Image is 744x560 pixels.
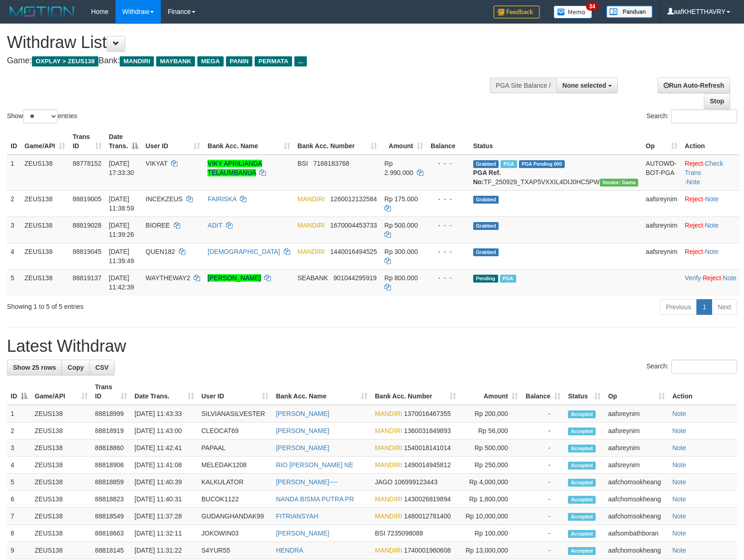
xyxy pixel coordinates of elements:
span: Vendor URL: https://trx31.1velocity.biz [600,179,639,187]
a: Reject [703,274,721,282]
label: Show entries [7,109,77,123]
span: Rp 800.000 [384,274,418,282]
th: Amount: activate to sort column ascending [460,379,522,405]
span: Copy 1370016467355 to clipboard [404,410,451,417]
td: ZEUS138 [31,422,91,440]
a: Note [705,195,719,203]
td: - [522,405,564,422]
label: Search: [646,109,737,123]
th: User ID: activate to sort column ascending [198,379,272,405]
td: Rp 4,000,000 [460,474,522,491]
a: Note [723,274,737,282]
div: Showing 1 to 5 of 5 entries [7,298,303,311]
a: Copy [61,360,90,375]
input: Search: [671,360,737,373]
td: - [522,508,564,525]
span: MANDIRI [298,222,325,229]
td: ZEUS138 [31,542,91,559]
td: aafsreynim [604,457,669,474]
td: 88818906 [91,457,131,474]
a: RIO [PERSON_NAME] NE [276,461,353,469]
td: 88818999 [91,405,131,422]
th: Date Trans.: activate to sort column descending [105,128,142,155]
td: · [681,190,740,217]
a: FAIRISKA [207,195,236,203]
span: Pending [473,275,498,283]
td: aafsreynim [642,190,681,217]
span: Marked by aafsolysreylen [500,275,516,283]
td: - [522,422,564,440]
span: Copy 7235098088 to clipboard [387,530,423,537]
th: Amount: activate to sort column ascending [381,128,427,155]
td: 88818549 [91,508,131,525]
div: - - - [431,194,466,204]
a: [PERSON_NAME] [276,427,329,434]
span: SEABANK [298,274,328,282]
span: Accepted [568,410,596,418]
span: Copy 1360031849893 to clipboard [404,427,451,434]
span: Accepted [568,547,596,555]
a: Previous [660,299,697,315]
a: Note [672,495,686,503]
th: Date Trans.: activate to sort column ascending [131,379,198,405]
td: - [522,474,564,491]
th: Status [470,128,642,155]
span: Copy 1430026819894 to clipboard [404,495,451,503]
span: ... [294,56,307,66]
span: BIOREE [146,222,170,229]
th: Bank Acc. Name: activate to sort column ascending [204,128,293,155]
span: MANDIRI [375,427,402,434]
th: ID: activate to sort column descending [7,379,31,405]
span: Accepted [568,479,596,487]
a: Next [712,299,737,315]
td: BUCOK1122 [198,491,272,508]
img: Feedback.jpg [494,6,540,18]
a: NANDA BISMA PUTRA PR [276,495,354,503]
th: Bank Acc. Number: activate to sort column ascending [294,128,381,155]
a: [PERSON_NAME] [276,410,329,417]
td: [DATE] 11:42:41 [131,440,198,457]
span: 88819005 [73,195,101,203]
span: PERMATA [255,56,292,66]
span: MANDIRI [375,512,402,520]
span: MANDIRI [120,56,154,66]
a: [PERSON_NAME]---- [276,478,338,486]
td: · · [681,155,740,191]
span: PGA Pending [519,160,565,168]
td: JOKOWIN03 [198,525,272,542]
span: QUEN182 [146,248,175,255]
img: Button%20Memo.svg [554,6,592,18]
span: CSV [95,364,109,371]
td: 88818860 [91,440,131,457]
a: Note [672,461,686,469]
td: - [522,457,564,474]
td: KALKULATOR [198,474,272,491]
td: - [522,525,564,542]
th: Status: activate to sort column ascending [564,379,604,405]
th: Op: activate to sort column ascending [642,128,681,155]
td: [DATE] 11:40:39 [131,474,198,491]
div: PGA Site Balance / [490,78,556,93]
span: MANDIRI [375,495,402,503]
td: aafchomsokheang [604,508,669,525]
td: aafchomsokheang [604,491,669,508]
a: Reject [685,222,703,229]
a: Note [672,478,686,486]
th: Game/API: activate to sort column ascending [21,128,69,155]
td: · [681,243,740,269]
span: MANDIRI [375,547,402,554]
span: Accepted [568,445,596,452]
a: Note [672,512,686,520]
span: 34 [586,2,598,11]
td: 2 [7,190,21,217]
a: Verify [685,274,701,282]
div: - - - [431,159,466,168]
span: MANDIRI [375,410,402,417]
span: Grabbed [473,196,499,204]
th: Trans ID: activate to sort column ascending [91,379,131,405]
td: ZEUS138 [31,491,91,508]
a: Note [672,427,686,434]
td: [DATE] 11:41:08 [131,457,198,474]
a: 1 [696,299,712,315]
h1: Latest Withdraw [7,337,737,355]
